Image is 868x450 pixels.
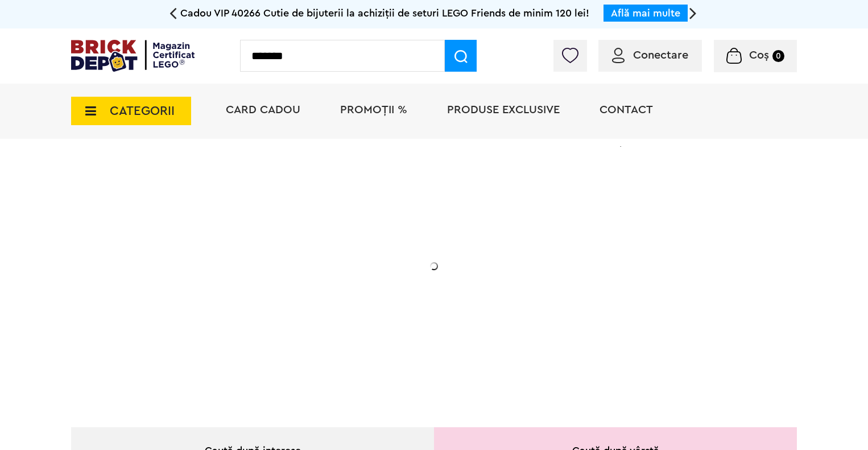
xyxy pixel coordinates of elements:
[152,201,379,242] h1: Cadou VIP 40772
[226,104,300,115] a: Card Cadou
[633,49,688,61] span: Conectare
[110,105,175,117] span: CATEGORII
[749,49,769,61] span: Coș
[152,327,379,341] div: Află detalii
[340,104,407,115] a: PROMOȚII %
[180,8,589,18] span: Cadou VIP 40266 Cutie de bijuterii la achiziții de seturi LEGO Friends de minim 120 lei!
[447,104,560,115] a: Produse exclusive
[152,253,379,301] h2: Seria de sărbători: Fantomă luminoasă. Promoția este valabilă în perioada [DATE] - [DATE].
[611,8,680,18] a: Află mai multe
[600,104,653,115] a: Contact
[612,49,688,61] a: Conectare
[772,50,784,62] small: 0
